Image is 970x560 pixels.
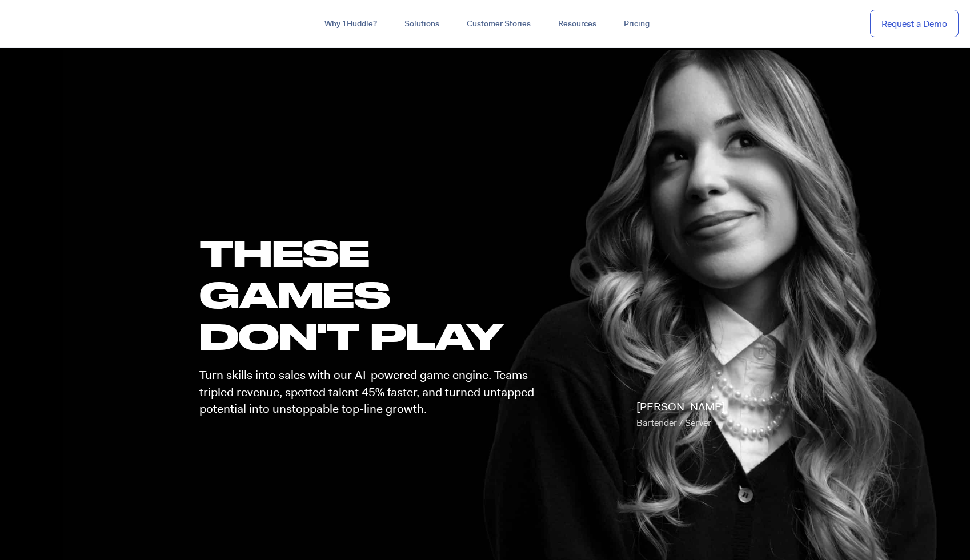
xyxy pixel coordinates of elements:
[11,13,93,34] img: ...
[636,417,711,429] span: Bartender / Server
[311,14,391,34] a: Why 1Huddle?
[544,14,610,34] a: Resources
[453,14,544,34] a: Customer Stories
[636,399,725,431] p: [PERSON_NAME]
[870,10,959,38] a: Request a Demo
[199,367,544,417] p: Turn skills into sales with our AI-powered game engine. Teams tripled revenue, spotted talent 45%...
[391,14,453,34] a: Solutions
[199,232,544,357] h1: these GAMES DON'T PLAY
[610,14,663,34] a: Pricing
